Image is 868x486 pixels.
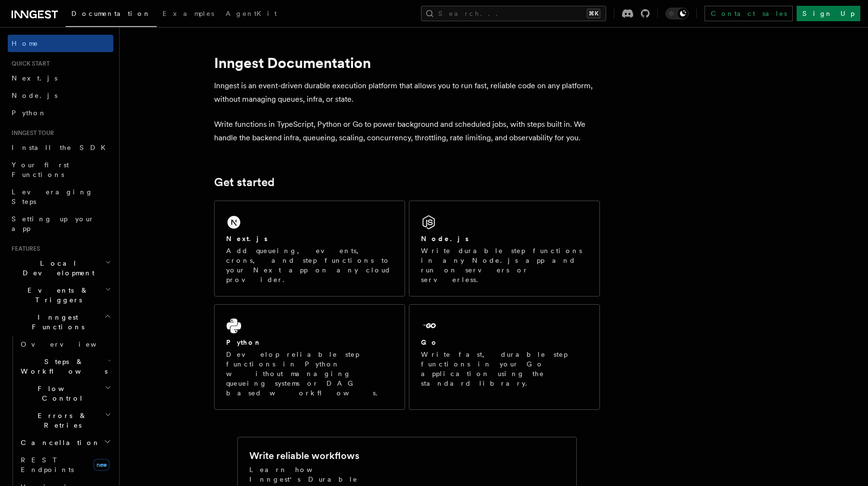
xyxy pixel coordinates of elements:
[8,285,105,305] span: Events & Triggers
[8,210,113,237] a: Setting up your app
[421,246,588,284] p: Write durable step functions in any Node.js app and run on servers or serverless.
[421,234,469,243] h2: Node.js
[163,10,214,17] span: Examples
[220,3,283,26] a: AgentKit
[17,411,105,430] span: Errors & Retries
[214,79,600,106] p: Inngest is an event-driven durable execution platform that allows you to run fast, reliable code ...
[8,282,113,309] button: Events & Triggers
[17,380,113,407] button: Flow Control
[214,118,600,145] p: Write functions in TypeScript, Python or Go to power background and scheduled jobs, with steps bu...
[226,234,268,243] h2: Next.js
[8,129,54,137] span: Inngest tour
[797,6,860,21] a: Sign Up
[421,350,588,388] p: Write fast, durable step functions in your Go application using the standard library.
[8,104,113,121] a: Python
[214,304,405,410] a: PythonDevelop reliable step functions in Python without managing queueing systems or DAG based wo...
[214,201,405,297] a: Next.jsAdd queueing, events, crons, and step functions to your Next app on any cloud provider.
[409,304,600,410] a: GoWrite fast, durable step functions in your Go application using the standard library.
[12,188,93,205] span: Leveraging Steps
[12,74,57,82] span: Next.js
[157,3,220,26] a: Examples
[226,246,393,284] p: Add queueing, events, crons, and step functions to your Next app on any cloud provider.
[8,60,50,67] span: Quick start
[705,6,793,21] a: Contact sales
[8,183,113,210] a: Leveraging Steps
[17,438,100,447] span: Cancellation
[8,87,113,104] a: Node.js
[17,357,108,376] span: Steps & Workflows
[17,434,113,451] button: Cancellation
[8,312,104,332] span: Inngest Functions
[8,245,40,253] span: Features
[17,353,113,380] button: Steps & Workflows
[66,3,157,27] a: Documentation
[12,144,111,151] span: Install the SDK
[12,161,69,178] span: Your first Functions
[249,449,359,462] h2: Write reliable workflows
[8,309,113,336] button: Inngest Functions
[17,384,105,403] span: Flow Control
[8,139,113,156] a: Install the SDK
[226,10,277,17] span: AgentKit
[94,459,109,471] span: new
[17,336,113,353] a: Overview
[8,69,113,87] a: Next.js
[12,109,47,117] span: Python
[8,35,113,52] a: Home
[214,175,274,189] a: Get started
[587,9,600,18] kbd: ⌘K
[8,255,113,282] button: Local Development
[226,337,262,347] h2: Python
[421,337,438,347] h2: Go
[12,92,57,99] span: Node.js
[409,201,600,297] a: Node.jsWrite durable step functions in any Node.js app and run on servers or serverless.
[214,54,600,71] h1: Inngest Documentation
[17,451,113,478] a: REST Endpointsnew
[12,39,39,48] span: Home
[226,350,393,398] p: Develop reliable step functions in Python without managing queueing systems or DAG based workflows.
[21,340,120,348] span: Overview
[665,8,689,19] button: Toggle dark mode
[8,258,105,278] span: Local Development
[71,10,151,17] span: Documentation
[8,156,113,183] a: Your first Functions
[21,456,74,473] span: REST Endpoints
[17,407,113,434] button: Errors & Retries
[12,215,95,232] span: Setting up your app
[421,6,606,21] button: Search...⌘K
